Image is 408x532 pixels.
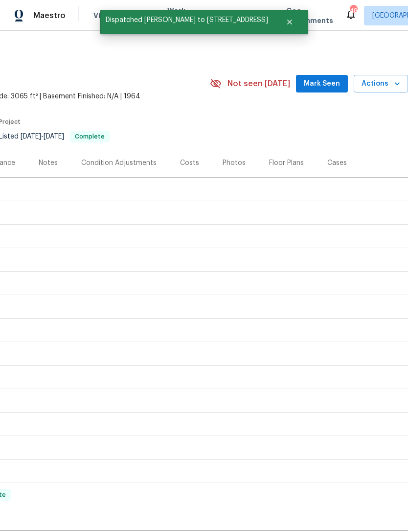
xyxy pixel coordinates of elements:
div: 48 [350,6,357,16]
button: Actions [354,75,408,93]
div: Photos [223,158,246,168]
div: Condition Adjustments [81,158,157,168]
span: Mark Seen [304,78,340,90]
button: Close [273,12,306,32]
button: Mark Seen [296,75,348,93]
span: Geo Assignments [286,6,333,25]
span: Visits [93,11,113,21]
span: Work Orders [167,6,192,25]
span: Dispatched [PERSON_NAME] to [STREET_ADDRESS] [100,10,273,30]
div: Cases [327,158,347,168]
span: [DATE] [44,133,64,140]
span: [DATE] [21,133,41,140]
div: Floor Plans [269,158,304,168]
div: Notes [39,158,58,168]
span: Actions [362,78,400,90]
span: Not seen [DATE] [227,79,290,89]
span: - [21,133,64,140]
span: Maestro [33,11,66,21]
div: Costs [180,158,199,168]
span: Complete [71,134,109,139]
